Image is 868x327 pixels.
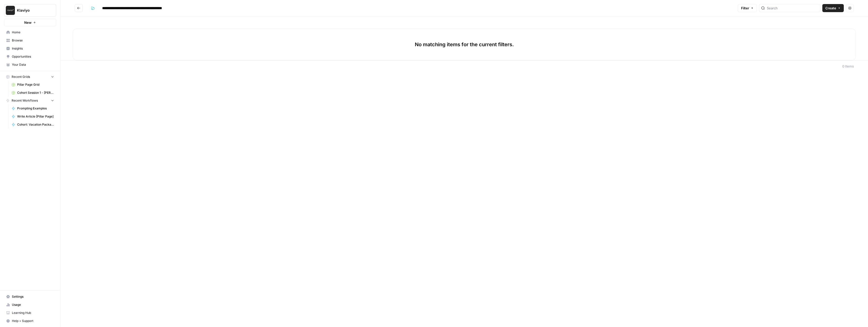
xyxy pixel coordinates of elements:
span: Usage [12,302,54,307]
div: 0 Items [842,64,854,69]
span: Klaviyo [17,8,47,13]
button: Create [822,4,844,12]
span: Help + Support [12,319,54,323]
span: Opportunities [12,54,54,59]
span: Pillar Page Grid [17,82,54,87]
span: Cohort: Vacation Package Description ([PERSON_NAME]) [17,122,54,127]
a: Learning Hub [4,309,56,317]
span: Filter [741,6,749,11]
a: Pillar Page Grid [9,81,56,89]
span: Prompting Examples [17,106,54,111]
a: Home [4,28,56,36]
span: Write Article [Pillar Page] [17,114,54,119]
span: Home [12,30,54,35]
span: Recent Workflows [12,98,38,103]
span: Recent Grids [12,75,30,79]
a: Browse [4,36,56,44]
a: Settings [4,293,56,301]
span: Settings [12,294,54,299]
input: Search [767,6,818,11]
span: Insights [12,46,54,51]
span: Create [825,6,836,11]
a: Cohort Session 1 - [PERSON_NAME] workflow 1 Grid [9,89,56,97]
a: Prompting Examples [9,104,56,112]
a: Usage [4,301,56,309]
span: New [24,20,32,25]
button: Recent Workflows [4,97,56,104]
button: Workspace: Klaviyo [4,4,56,17]
button: Go back [75,4,83,12]
a: Opportunities [4,53,56,61]
button: Recent Grids [4,73,56,81]
span: Cohort Session 1 - [PERSON_NAME] workflow 1 Grid [17,90,54,95]
span: Learning Hub [12,311,54,315]
span: Your Data [12,62,54,67]
a: Cohort: Vacation Package Description ([PERSON_NAME]) [9,121,56,129]
img: Klaviyo Logo [6,6,15,15]
button: New [4,19,56,26]
span: Browse [12,38,54,43]
p: No matching items for the current filters. [415,41,514,48]
button: Filter [738,4,757,12]
a: Insights [4,44,56,53]
button: Help + Support [4,317,56,325]
a: Your Data [4,61,56,69]
a: Write Article [Pillar Page] [9,112,56,121]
